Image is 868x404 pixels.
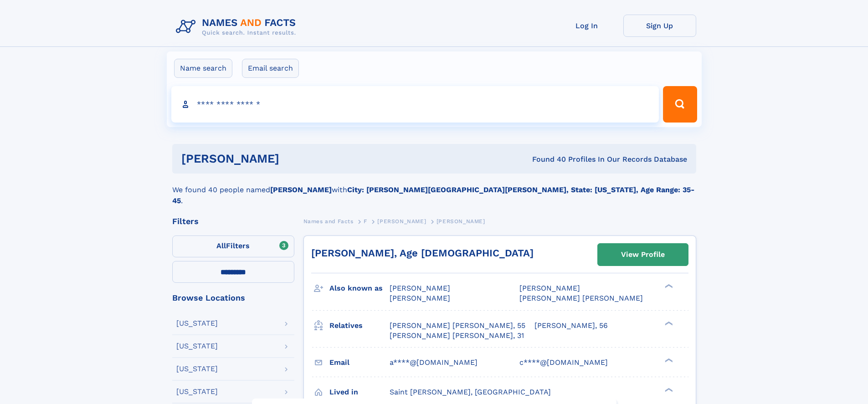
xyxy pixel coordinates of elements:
[181,153,406,164] h1: [PERSON_NAME]
[364,215,367,227] a: F
[390,294,450,302] span: [PERSON_NAME]
[598,244,688,266] a: View Profile
[176,365,218,373] div: [US_STATE]
[519,284,580,292] span: [PERSON_NAME]
[623,15,696,37] a: Sign Up
[176,320,218,327] div: [US_STATE]
[303,215,354,227] a: Names and Facts
[172,235,294,257] label: Filters
[663,387,673,393] div: ❯
[663,320,673,326] div: ❯
[329,281,390,296] h3: Also known as
[621,244,665,265] div: View Profile
[172,185,694,205] b: City: [PERSON_NAME][GEOGRAPHIC_DATA][PERSON_NAME], State: [US_STATE], Age Range: 35-45
[390,321,525,331] a: [PERSON_NAME] [PERSON_NAME], 55
[270,185,332,194] b: [PERSON_NAME]
[171,86,659,123] input: search input
[311,247,534,259] a: [PERSON_NAME], Age [DEMOGRAPHIC_DATA]
[406,154,687,164] div: Found 40 Profiles In Our Records Database
[176,343,218,350] div: [US_STATE]
[663,86,697,123] button: Search Button
[550,15,623,37] a: Log In
[534,321,608,331] a: [PERSON_NAME], 56
[377,215,426,227] a: [PERSON_NAME]
[663,283,673,289] div: ❯
[390,388,551,396] span: Saint [PERSON_NAME], [GEOGRAPHIC_DATA]
[172,217,294,225] div: Filters
[242,59,299,78] label: Email search
[519,294,643,302] span: [PERSON_NAME] [PERSON_NAME]
[329,318,390,333] h3: Relatives
[329,355,390,370] h3: Email
[329,384,390,400] h3: Lived in
[390,331,524,341] a: [PERSON_NAME] [PERSON_NAME], 31
[364,218,367,225] span: F
[663,357,673,363] div: ❯
[377,218,426,225] span: [PERSON_NAME]
[216,241,226,250] span: All
[390,284,450,292] span: [PERSON_NAME]
[437,218,485,225] span: [PERSON_NAME]
[172,174,696,206] div: We found 40 people named with .
[172,15,303,39] img: Logo Names and Facts
[172,294,294,302] div: Browse Locations
[176,388,218,395] div: [US_STATE]
[174,59,232,78] label: Name search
